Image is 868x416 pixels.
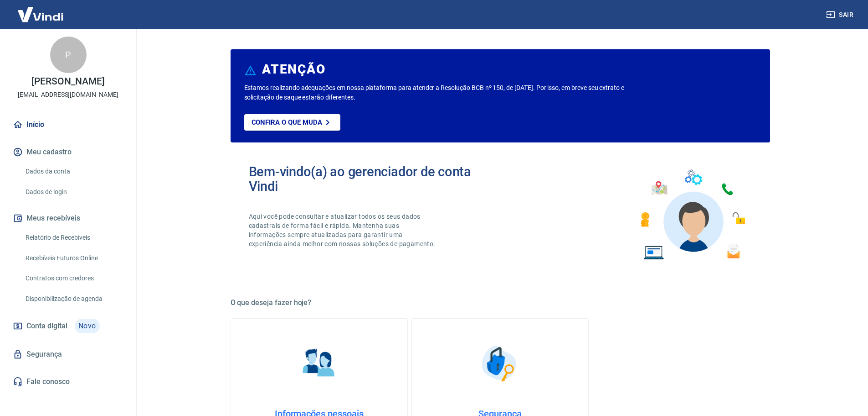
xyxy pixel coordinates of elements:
[22,183,125,201] a: Dados de login
[11,344,125,364] a: Segurança
[22,249,125,268] a: Recebíveis Futuros Online
[296,341,342,386] img: Informações pessoais
[22,290,125,308] a: Disponibilização de agenda
[18,90,118,100] p: [EMAIL_ADDRESS][DOMAIN_NAME]
[249,212,437,248] p: Aqui você pode consultar e atualizar todos os seus dados cadastrais de forma fácil e rápida. Mant...
[11,315,125,337] a: Conta digitalNovo
[249,164,500,194] h2: Bem-vindo(a) ao gerenciador de conta Vindi
[11,0,70,28] img: Vindi
[244,83,654,102] p: Estamos realizando adequações em nossa plataforma para atender a Resolução BCB nº 150, de [DATE]....
[231,298,770,307] h5: O que deseja fazer hoje?
[11,208,125,228] button: Meus recebíveis
[477,341,523,386] img: Segurança
[31,77,104,86] p: [PERSON_NAME]
[75,319,100,333] span: Novo
[632,164,752,265] img: Imagem de um avatar masculino com diversos icones exemplificando as funcionalidades do gerenciado...
[50,37,87,73] div: P
[22,162,125,181] a: Dados da conta
[252,118,322,126] p: Confira o que muda
[11,372,125,392] a: Fale conosco
[22,228,125,247] a: Relatório de Recebíveis
[22,269,125,288] a: Contratos com credores
[824,6,857,23] button: Sair
[11,142,125,162] button: Meu cadastro
[11,115,125,135] a: Início
[244,114,340,131] a: Confira o que muda
[26,320,67,332] span: Conta digital
[262,65,325,74] h6: ATENÇÃO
